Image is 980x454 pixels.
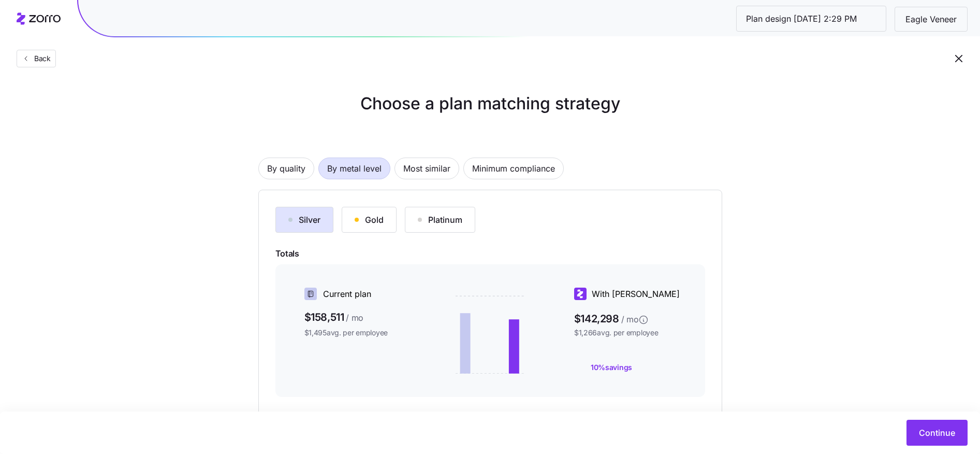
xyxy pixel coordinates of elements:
button: Platinum [405,207,475,233]
span: Eagle Veneer [897,13,965,26]
div: Silver [288,214,320,226]
button: Most similar [394,158,459,179]
button: Back [17,50,56,67]
span: 10% savings [591,362,632,373]
span: Continue [919,427,955,439]
span: $142,298 [574,309,689,325]
span: $158,511 [304,309,419,325]
span: / mo [621,313,639,326]
div: Gold [355,214,384,226]
button: Gold [342,207,397,233]
span: Back [30,53,51,64]
span: $1,495 avg. per employee [304,328,419,338]
div: Current plan [304,288,419,301]
span: By metal level [327,158,382,179]
div: With [PERSON_NAME] [574,288,689,301]
span: Minimum compliance [472,158,555,179]
img: ai-icon.png [574,361,587,374]
span: / mo [346,311,363,324]
button: By metal level [318,158,390,179]
span: $1,266 avg. per employee [574,328,689,338]
div: Platinum [418,214,462,226]
button: By quality [258,158,314,179]
span: By quality [267,158,305,179]
button: Minimum compliance [463,158,564,179]
span: Most similar [403,158,450,179]
button: Silver [275,207,333,233]
span: Totals [275,247,705,260]
h1: Choose a plan matching strategy [233,91,747,116]
button: Continue [906,420,968,446]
